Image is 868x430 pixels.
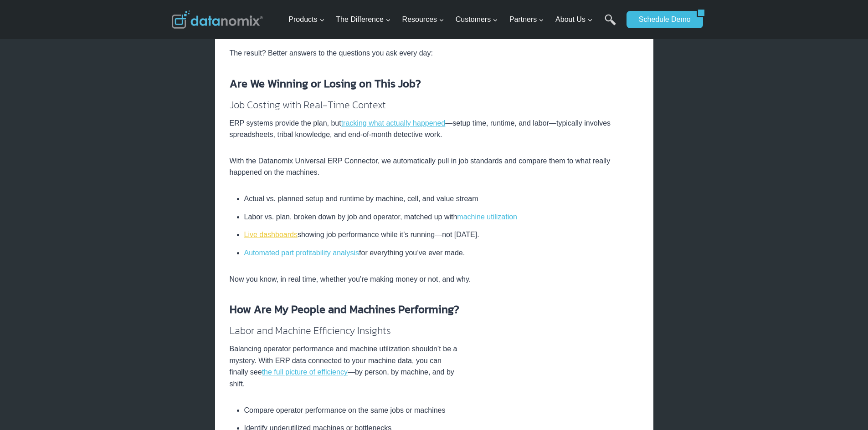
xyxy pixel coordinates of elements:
a: machine utilization [457,213,517,221]
strong: How Are My People and Machines Performing? [230,301,459,317]
span: Products [288,14,324,25]
span: The Difference [336,14,391,25]
a: Automated part profitability analysis [244,249,360,257]
span: Partners [509,14,544,25]
p: The result? Better answers to the questions you ask every day: [230,47,639,59]
strong: Are We Winning or Losing on This Job? [230,76,421,91]
li: Compare operator performance on the same jobs or machines [244,405,639,420]
span: Customers [456,14,498,25]
p: With the Datanomix Universal ERP Connector, we automatically pull in job standards and compare th... [230,155,639,178]
a: Schedule Demo [627,11,697,28]
span: Resources [402,14,444,25]
nav: Primary Navigation [285,5,622,35]
p: ERP systems provide the plan, but —setup time, runtime, and labor—typically involves spreadsheets... [230,117,639,141]
li: Actual vs. planned setup and runtime by machine, cell, and value stream [244,193,639,208]
a: the full picture of efficiency [262,368,348,376]
a: Search [605,14,616,35]
span: About Us [555,14,593,25]
li: Labor vs. plan, broken down by job and operator, matched up with [244,208,639,226]
li: for everything you’ve ever made. [244,244,639,259]
a: tracking what actually happened [341,119,446,127]
a: Live dashboards [244,231,298,238]
p: Now you know, in real time, whether you’re making money or not, and why. [230,273,639,285]
p: Balancing operator performance and machine utilization shouldn’t be a mystery. With ERP data conn... [230,343,639,390]
img: Datanomix [172,10,263,29]
iframe: Popup CTA [5,243,146,425]
li: showing job performance while it’s running—not [DATE]. [244,226,639,244]
h4: Labor and Machine Efficiency Insights [230,323,639,338]
h4: Job Costing with Real-Time Context [230,97,639,112]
